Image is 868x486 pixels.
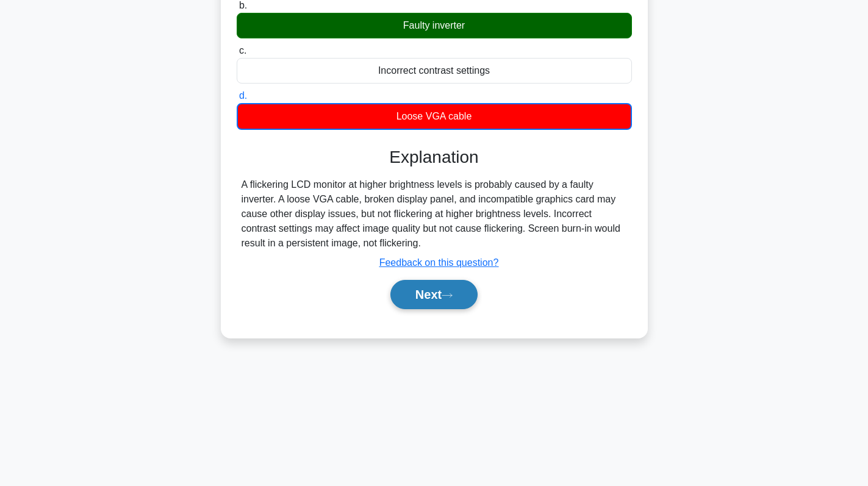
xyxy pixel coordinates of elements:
[379,257,499,268] a: Feedback on this question?
[239,90,247,101] span: d.
[237,103,632,130] div: Loose VGA cable
[239,45,246,55] span: c.
[242,177,627,251] div: A flickering LCD monitor at higher brightness levels is probably caused by a faulty inverter. A l...
[390,280,478,309] button: Next
[237,58,632,84] div: Incorrect contrast settings
[237,13,632,38] div: Faulty inverter
[244,147,625,168] h3: Explanation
